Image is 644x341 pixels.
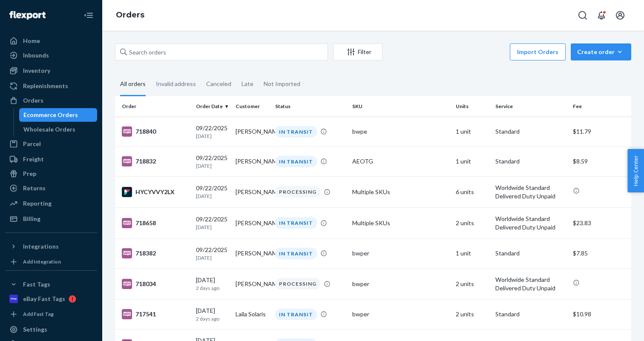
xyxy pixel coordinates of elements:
[196,246,229,261] div: 09/22/2025
[23,37,40,45] div: Home
[232,146,272,176] td: [PERSON_NAME]
[232,176,272,207] td: [PERSON_NAME]
[5,309,97,319] a: Add Fast Tag
[23,199,52,208] div: Reporting
[23,51,49,60] div: Inbounds
[510,43,566,60] button: Import Orders
[333,48,382,56] div: Filter
[352,280,448,288] div: bwper
[232,299,272,329] td: Laila Solaris
[23,325,47,334] div: Settings
[627,149,644,192] button: Help Center
[122,187,189,197] div: HYCYVVY2LX
[196,276,229,292] div: [DATE]
[9,11,46,20] img: Flexport logo
[232,238,272,268] td: [PERSON_NAME]
[495,215,566,232] p: Worldwide Standard Delivered Duty Unpaid
[196,254,229,261] p: [DATE]
[122,218,189,228] div: 718658
[571,43,631,60] button: Create order
[352,127,448,136] div: bwpe
[23,280,50,289] div: Fast Tags
[196,315,229,322] p: 2 days ago
[122,309,189,319] div: 717541
[196,192,229,200] p: [DATE]
[5,257,97,267] a: Add Integration
[109,3,151,28] ol: breadcrumbs
[23,258,61,265] div: Add Integration
[569,146,631,176] td: $8.59
[264,73,300,95] div: Not Imported
[569,299,631,329] td: $10.98
[122,126,189,137] div: 718840
[23,111,78,119] div: Ecommerce Orders
[156,73,196,95] div: Invalid address
[196,162,229,169] p: [DATE]
[275,186,320,198] div: PROCESSING
[196,184,229,200] div: 09/22/2025
[495,183,566,201] p: Worldwide Standard Delivered Duty Unpaid
[196,215,229,231] div: 09/22/2025
[5,79,97,93] a: Replenishments
[120,73,146,96] div: All orders
[23,295,65,303] div: eBay Fast Tags
[452,238,492,268] td: 1 unit
[352,310,448,318] div: bwper
[5,292,97,306] a: eBay Fast Tags
[349,176,452,207] td: Multiple SKUs
[196,307,229,322] div: [DATE]
[495,249,566,258] p: Standard
[569,96,631,117] th: Fee
[275,156,317,167] div: IN TRANSIT
[5,94,97,107] a: Orders
[612,7,629,24] button: Open account menu
[272,96,349,117] th: Status
[275,248,317,259] div: IN TRANSIT
[495,157,566,166] p: Standard
[569,238,631,268] td: $7.85
[5,197,97,210] a: Reporting
[452,299,492,329] td: 2 units
[5,152,97,166] a: Freight
[349,96,452,117] th: SKU
[452,96,492,117] th: Units
[122,156,189,166] div: 718832
[23,310,54,318] div: Add Fast Tag
[5,49,97,62] a: Inbounds
[452,176,492,207] td: 6 units
[275,278,320,289] div: PROCESSING
[452,117,492,146] td: 1 unit
[196,124,229,140] div: 09/22/2025
[232,117,272,146] td: [PERSON_NAME]
[23,215,40,223] div: Billing
[577,48,625,56] div: Create order
[275,126,317,138] div: IN TRANSIT
[115,43,328,60] input: Search orders
[23,96,43,105] div: Orders
[492,96,569,117] th: Service
[196,224,229,231] p: [DATE]
[80,7,97,24] button: Close Navigation
[196,132,229,140] p: [DATE]
[206,73,231,95] div: Canceled
[275,217,317,229] div: IN TRANSIT
[232,207,272,238] td: [PERSON_NAME]
[452,268,492,299] td: 2 units
[5,181,97,195] a: Returns
[574,7,591,24] button: Open Search Box
[116,10,144,20] a: Orders
[19,123,98,136] a: Wholesale Orders
[241,73,253,95] div: Late
[122,279,189,289] div: 718034
[495,127,566,136] p: Standard
[589,315,635,337] iframe: Opens a widget where you can chat to one of our agents
[352,157,448,166] div: AEOTG
[23,169,36,178] div: Prep
[232,268,272,299] td: [PERSON_NAME]
[569,207,631,238] td: $23.83
[196,284,229,292] p: 2 days ago
[569,117,631,146] td: $11.79
[23,82,68,90] div: Replenishments
[5,137,97,151] a: Parcel
[593,7,610,24] button: Open notifications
